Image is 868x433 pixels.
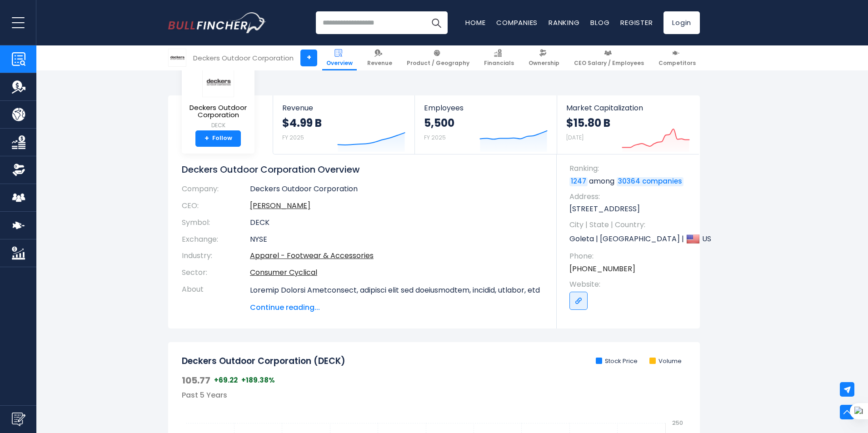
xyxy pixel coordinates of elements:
a: 30364 companies [617,177,683,186]
th: Exchange: [182,231,250,248]
span: Address: [569,192,691,202]
img: Ownership [12,163,25,177]
a: CEO Salary / Employees [570,45,648,70]
a: Market Capitalization $15.80 B [DATE] [557,95,699,154]
a: Deckers Outdoor Corporation DECK [189,66,248,130]
a: Apparel - Footwear & Accessories [250,250,374,261]
span: Overview [326,60,353,67]
strong: $15.80 B [566,116,610,130]
a: Go to link [569,292,588,310]
span: Financials [484,60,514,67]
span: CEO Salary / Employees [574,60,644,67]
a: Employees 5,500 FY 2025 [415,95,556,154]
a: Ranking [549,18,579,27]
span: Employees [424,104,547,112]
span: Revenue [367,60,392,67]
h2: Deckers Outdoor Corporation (DECK) [182,356,345,367]
span: City | State | Country: [569,220,691,230]
th: About [182,281,250,313]
span: Product / Geography [407,60,469,67]
a: Overview [322,45,357,70]
img: DECK logo [169,49,186,66]
p: among [569,176,691,186]
a: 1247 [569,177,588,186]
small: FY 2025 [282,134,304,141]
span: Competitors [658,60,696,67]
a: ceo [250,200,310,211]
li: Stock Price [596,358,638,365]
a: Consumer Cyclical [250,267,317,278]
span: Past 5 Years [182,390,227,400]
th: Symbol: [182,214,250,231]
a: Login [663,11,700,34]
th: Company: [182,184,250,198]
th: CEO: [182,198,250,214]
text: 250 [672,419,683,427]
span: +189.38% [241,376,275,385]
td: NYSE [250,231,543,248]
a: Competitors [654,45,700,70]
p: Goleta | [GEOGRAPHIC_DATA] | US [569,232,691,246]
span: Website: [569,279,691,289]
a: Product / Geography [403,45,474,70]
span: Phone: [569,251,691,261]
span: Market Capitalization [566,104,690,112]
th: Sector: [182,264,250,281]
small: FY 2025 [424,134,446,141]
a: Revenue $4.99 B FY 2025 [273,95,414,154]
strong: 5,500 [424,116,454,130]
a: Home [465,18,485,27]
li: Volume [649,358,682,365]
div: Deckers Outdoor Corporation [193,53,294,63]
a: Financials [480,45,518,70]
a: Register [620,18,653,27]
small: DECK [189,121,247,129]
img: DECK logo [202,67,234,97]
td: DECK [250,214,543,231]
a: [PHONE_NUMBER] [569,264,635,274]
h1: Deckers Outdoor Corporation Overview [182,164,543,175]
a: Blog [590,18,609,27]
a: Revenue [363,45,396,70]
span: Revenue [282,104,405,112]
a: Go to homepage [168,12,266,33]
a: Companies [496,18,538,27]
span: Deckers Outdoor Corporation [189,104,247,119]
span: 105.77 [182,374,210,386]
strong: + [205,134,209,143]
span: Continue reading... [250,302,543,313]
td: Deckers Outdoor Corporation [250,184,543,198]
a: Ownership [524,45,564,70]
button: Search [425,11,448,34]
p: [STREET_ADDRESS] [569,204,691,214]
small: [DATE] [566,134,584,141]
th: Industry: [182,248,250,264]
img: Bullfincher logo [168,12,266,33]
span: +69.22 [214,376,238,385]
a: + [300,50,317,66]
a: +Follow [195,130,241,147]
strong: $4.99 B [282,116,322,130]
span: Ownership [529,60,559,67]
span: Ranking: [569,164,691,174]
